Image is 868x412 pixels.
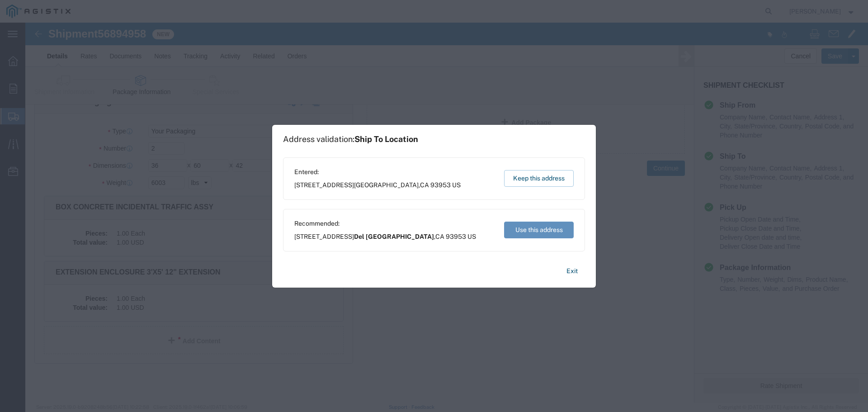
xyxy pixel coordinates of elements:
[294,180,461,190] span: [STREET_ADDRESS] ,
[354,134,418,144] span: Ship To Location
[294,219,476,228] span: Recommended:
[294,167,461,177] span: Entered:
[467,233,476,240] span: US
[559,263,585,279] button: Exit
[354,233,434,240] span: Del [GEOGRAPHIC_DATA]
[504,222,574,238] button: Use this address
[283,134,418,144] h1: Address validation:
[420,181,429,189] span: CA
[452,181,461,189] span: US
[446,233,466,240] span: 93953
[435,233,444,240] span: CA
[294,232,476,242] span: [STREET_ADDRESS] ,
[354,181,419,189] span: [GEOGRAPHIC_DATA]
[504,170,574,187] button: Keep this address
[430,181,451,189] span: 93953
